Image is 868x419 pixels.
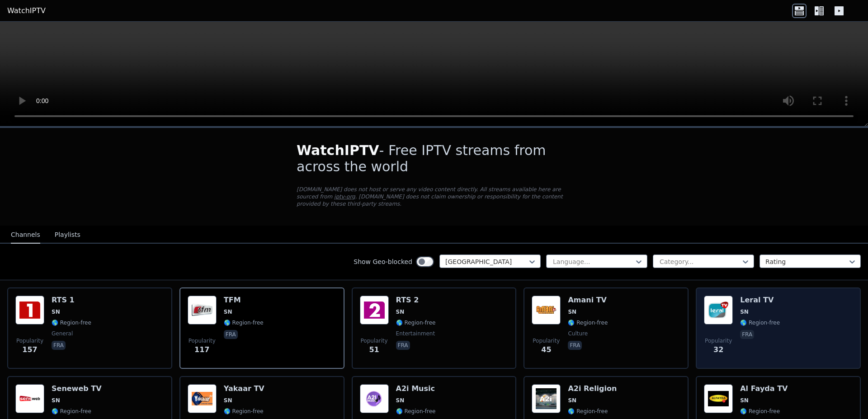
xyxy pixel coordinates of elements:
h1: - Free IPTV streams from across the world [297,142,571,175]
h6: TFM [224,296,264,305]
span: 117 [194,344,209,355]
img: Leral TV [704,296,733,325]
span: 🌎 Region-free [740,319,780,326]
h6: RTS 1 [52,296,91,305]
p: fra [396,341,410,350]
p: [DOMAIN_NAME] does not host or serve any video content directly. All streams available here are s... [297,186,571,207]
h6: Seneweb TV [52,384,102,393]
img: Yakaar TV [188,384,217,413]
span: 32 [713,344,723,355]
img: RTS 2 [360,296,389,325]
span: 🌎 Region-free [52,319,91,326]
h6: Leral TV [740,296,780,305]
span: SN [52,308,60,315]
a: iptv-org [334,193,355,200]
span: Popularity [16,337,43,344]
span: Popularity [705,337,732,344]
span: SN [568,397,576,404]
span: 🌎 Region-free [396,319,436,326]
span: 🌎 Region-free [396,408,436,415]
span: Popularity [533,337,560,344]
button: Playlists [55,226,80,244]
span: 🌎 Region-free [568,408,608,415]
span: Popularity [189,337,216,344]
label: Show Geo-blocked [354,257,412,266]
p: fra [224,330,238,339]
span: culture [568,330,588,337]
span: 🌎 Region-free [568,319,608,326]
a: WatchIPTV [7,5,46,16]
img: Amani TV [532,296,561,325]
h6: Amani TV [568,296,608,305]
p: fra [52,341,66,350]
span: SN [396,308,405,315]
span: SN [740,397,749,404]
span: 🌎 Region-free [52,408,91,415]
span: 🌎 Region-free [224,408,264,415]
span: SN [568,308,576,315]
h6: Al Fayda TV [740,384,788,393]
p: fra [568,341,582,350]
span: 🌎 Region-free [224,319,264,326]
img: A2i Religion [532,384,561,413]
p: fra [740,330,754,339]
span: 45 [541,344,551,355]
h6: Yakaar TV [224,384,264,393]
span: entertainment [396,330,435,337]
h6: A2i Music [396,384,436,393]
span: general [52,330,73,337]
span: 51 [369,344,379,355]
h6: RTS 2 [396,296,436,305]
span: Popularity [361,337,388,344]
h6: A2i Religion [568,384,617,393]
span: SN [224,308,232,315]
img: A2i Music [360,384,389,413]
img: Seneweb TV [15,384,44,413]
span: SN [740,308,749,315]
span: SN [52,397,60,404]
img: TFM [188,296,217,325]
img: Al Fayda TV [704,384,733,413]
img: RTS 1 [15,296,44,325]
span: WatchIPTV [297,142,379,158]
span: SN [396,397,405,404]
span: SN [224,397,232,404]
span: 157 [22,344,37,355]
span: 🌎 Region-free [740,408,780,415]
button: Channels [11,226,40,244]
